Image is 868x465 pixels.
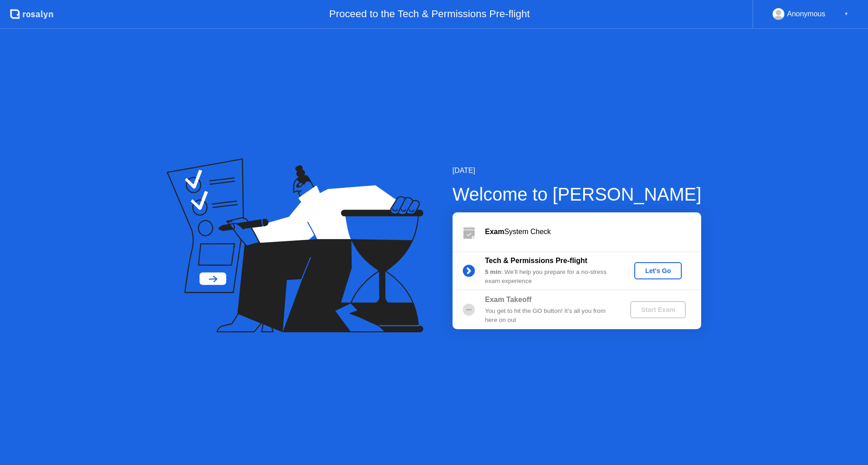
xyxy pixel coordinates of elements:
b: Tech & Permissions Pre-flight [485,257,587,264]
b: 5 min [485,268,501,275]
b: Exam [485,228,505,235]
button: Start Exam [630,301,686,318]
div: [DATE] [453,165,702,176]
div: : We’ll help you prepare for a no-stress exam experience [485,268,615,286]
b: Exam Takeoff [485,296,532,303]
button: Let's Go [634,262,682,279]
div: Let's Go [638,267,678,274]
div: Anonymous [787,8,826,20]
div: Start Exam [634,306,682,313]
div: ▼ [844,8,849,20]
div: Welcome to [PERSON_NAME] [453,181,702,208]
div: System Check [485,226,701,237]
div: You get to hit the GO button! It’s all you from here on out [485,307,615,325]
